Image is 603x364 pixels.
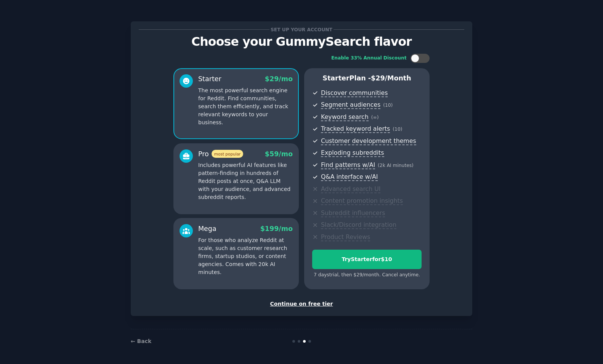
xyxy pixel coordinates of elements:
span: Subreddit influencers [321,209,385,217]
p: For those who analyze Reddit at scale, such as customer research firms, startup studios, or conte... [198,236,293,276]
span: $ 59 /mo [265,150,293,158]
span: Advanced search UI [321,185,380,193]
span: ( 10 ) [383,103,393,108]
span: Tracked keyword alerts [321,125,390,133]
div: Continue on free tier [139,300,464,308]
span: Set up your account [269,26,334,34]
p: Includes powerful AI features like pattern-finding in hundreds of Reddit posts at once, Q&A LLM w... [198,161,293,201]
div: Starter [198,74,221,84]
div: Pro [198,149,243,159]
span: Find patterns w/AI [321,161,375,169]
span: Product Reviews [321,233,370,241]
span: Keyword search [321,113,369,121]
span: Q&A interface w/AI [321,173,378,181]
div: Mega [198,224,217,234]
span: Segment audiences [321,101,380,109]
span: $ 29 /mo [265,75,293,83]
div: 7 days trial, then $ 29 /month . Cancel anytime. [312,272,422,279]
span: $ 199 /mo [260,225,293,233]
a: ← Back [131,338,151,344]
span: Slack/Discord integration [321,221,396,229]
span: ( 2k AI minutes ) [378,163,414,168]
span: ( 10 ) [393,127,402,132]
p: Choose your GummySearch flavor [139,35,464,48]
button: TryStarterfor$10 [312,250,422,269]
div: Enable 33% Annual Discount [331,55,407,62]
span: Content promotion insights [321,197,403,205]
div: Try Starter for $10 [313,255,421,263]
span: Exploding subreddits [321,149,384,157]
span: ( ∞ ) [371,115,379,120]
span: $ 29 /month [371,74,411,82]
span: most popular [212,150,244,158]
span: Customer development themes [321,137,416,145]
span: Discover communities [321,89,388,97]
p: Starter Plan - [312,74,422,83]
p: The most powerful search engine for Reddit. Find communities, search them efficiently, and track ... [198,87,293,127]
